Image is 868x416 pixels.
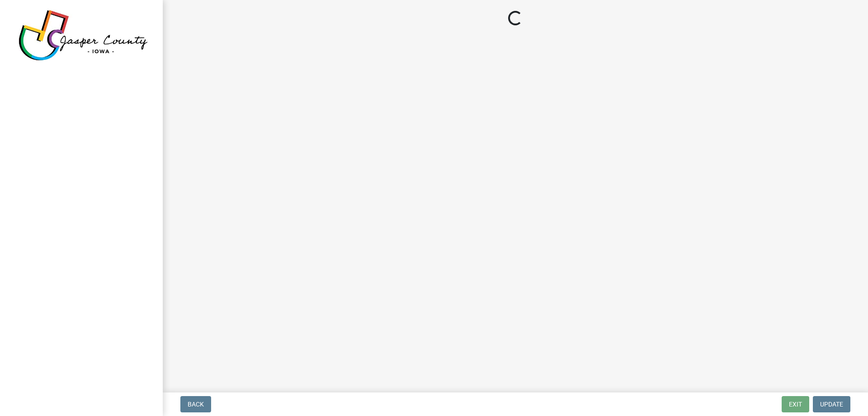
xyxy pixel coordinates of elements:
span: Update [820,401,843,408]
button: Back [180,396,211,412]
button: Exit [782,396,809,412]
span: Back [188,401,204,408]
img: Jasper County, Iowa [18,10,148,61]
button: Update [813,396,850,412]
